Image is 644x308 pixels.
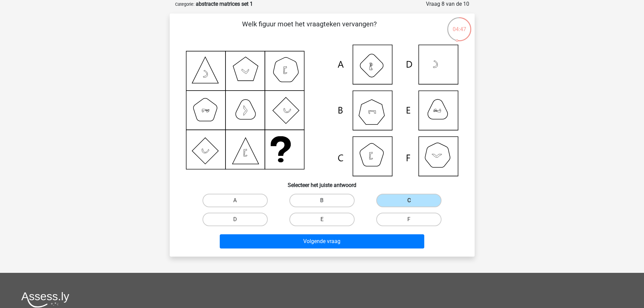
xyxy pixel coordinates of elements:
[289,194,355,207] label: B
[376,213,442,226] label: F
[196,1,253,7] strong: abstracte matrices set 1
[289,213,355,226] label: E
[202,194,268,207] label: A
[181,19,438,39] p: Welk figuur moet het vraagteken vervangen?
[202,213,268,226] label: D
[175,2,194,7] small: Categorie:
[220,234,424,248] button: Volgende vraag
[447,17,472,33] div: 04:47
[376,194,442,207] label: C
[181,176,464,188] h6: Selecteer het juiste antwoord
[21,292,69,308] img: Assessly logo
